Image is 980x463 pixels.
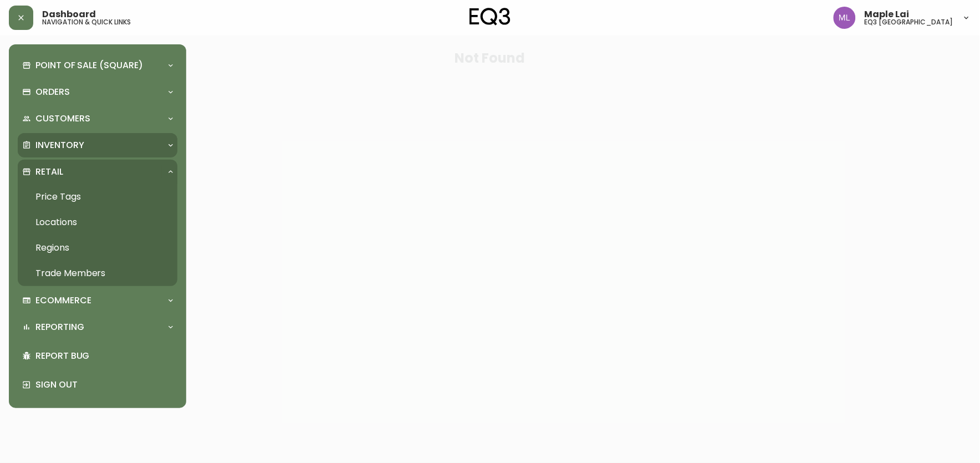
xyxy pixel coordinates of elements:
div: Ecommerce [18,288,177,313]
p: Retail [35,166,63,178]
p: Inventory [35,139,84,151]
p: Report Bug [35,350,173,362]
span: Maple Lai [865,10,910,19]
div: Orders [18,80,177,104]
p: Sign Out [35,379,173,391]
a: Price Tags [18,184,177,210]
h5: eq3 [GEOGRAPHIC_DATA] [865,19,953,26]
img: 61e28cffcf8cc9f4e300d877dd684943 [834,7,856,29]
p: Customers [35,113,90,125]
span: Dashboard [42,10,96,19]
h5: navigation & quick links [42,19,131,26]
div: Point of Sale (Square) [18,53,177,78]
div: Report Bug [18,342,177,370]
div: Sign Out [18,370,177,399]
div: Reporting [18,315,177,339]
p: Orders [35,86,70,98]
div: Inventory [18,133,177,157]
a: Locations [18,210,177,235]
p: Ecommerce [35,294,91,307]
p: Point of Sale (Square) [35,59,143,72]
div: Retail [18,160,177,184]
a: Regions [18,235,177,261]
a: Trade Members [18,261,177,286]
div: Customers [18,106,177,131]
p: Reporting [35,321,84,333]
img: logo [469,8,511,26]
